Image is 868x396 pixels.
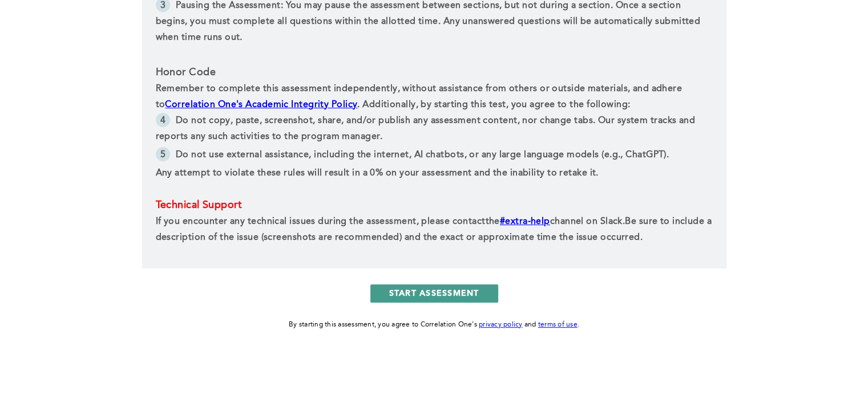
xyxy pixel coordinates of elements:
div: By starting this assessment, you agree to Correlation One's and . [289,319,579,331]
a: #extra-help [500,217,550,226]
p: Any attempt to violate these rules will result in a 0% on your assessment and the inability to re... [156,165,713,181]
a: terms of use [538,321,578,328]
p: the channel on Slack Be sure to include a description of the issue (screenshots are recommended) ... [156,214,713,246]
span: . [623,217,625,226]
span: Technical Support [156,200,241,210]
button: START ASSESSMENT [370,284,498,303]
li: Do not copy, paste, screenshot, share, and/or publish any assessment content, nor change tabs. Ou... [156,113,713,147]
p: Remember to complete this assessment independently, without assistance from others or outside mat... [156,81,713,113]
span: Honor Code [156,67,216,77]
a: Correlation One's Academic Integrity Policy [165,100,357,109]
a: privacy policy [479,321,523,328]
span: If you encounter any technical issues during the assessment, please contact [156,217,486,226]
li: Do not use external assistance, including the internet, AI chatbots, or any large language models... [156,147,713,165]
